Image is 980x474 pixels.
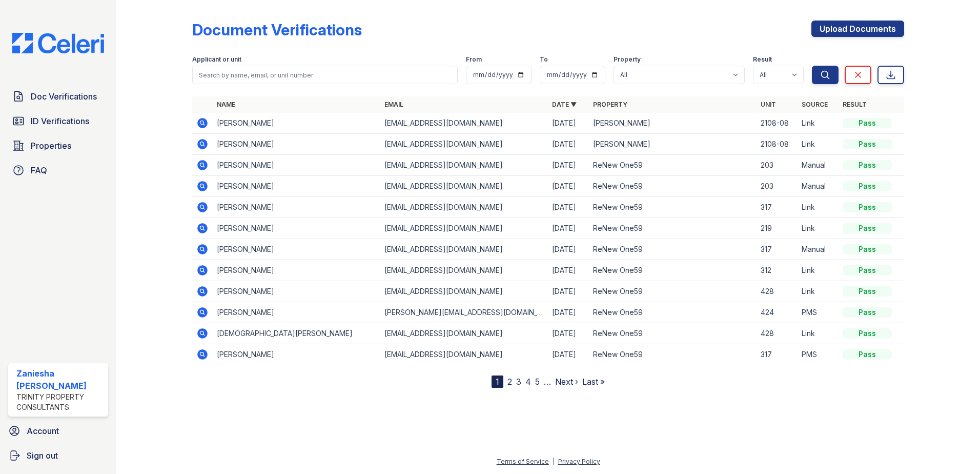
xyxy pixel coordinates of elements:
[380,218,548,239] td: [EMAIL_ADDRESS][DOMAIN_NAME]
[548,197,589,218] td: [DATE]
[757,134,798,155] td: 2108-08
[544,376,551,388] span: …
[802,101,828,108] a: Source
[757,302,798,323] td: 424
[16,392,104,412] div: Trinity Property Consultants
[548,176,589,197] td: [DATE]
[555,377,578,387] a: Next ›
[213,155,380,176] td: [PERSON_NAME]
[4,421,112,441] a: Account
[798,197,839,218] td: Link
[753,55,772,64] label: Result
[213,197,380,218] td: [PERSON_NAME]
[843,307,892,318] div: Pass
[843,244,892,254] div: Pass
[798,176,839,197] td: Manual
[8,111,108,131] a: ID Verifications
[589,260,757,281] td: ReNew One59
[757,239,798,260] td: 317
[589,302,757,323] td: ReNew One59
[589,176,757,197] td: ReNew One59
[843,118,892,128] div: Pass
[798,134,839,155] td: Link
[757,281,798,302] td: 428
[213,134,380,155] td: [PERSON_NAME]
[757,197,798,218] td: 317
[16,367,104,392] div: Zaniesha [PERSON_NAME]
[380,155,548,176] td: [EMAIL_ADDRESS][DOMAIN_NAME]
[548,344,589,365] td: [DATE]
[31,164,47,176] span: FAQ
[8,160,108,181] a: FAQ
[843,286,892,297] div: Pass
[548,239,589,260] td: [DATE]
[548,302,589,323] td: [DATE]
[553,458,555,465] div: |
[380,239,548,260] td: [EMAIL_ADDRESS][DOMAIN_NAME]
[798,260,839,281] td: Link
[4,445,112,466] a: Sign out
[540,55,548,64] label: To
[8,86,108,107] a: Doc Verifications
[798,218,839,239] td: Link
[558,458,600,465] a: Privacy Policy
[757,155,798,176] td: 203
[31,115,89,127] span: ID Verifications
[798,302,839,323] td: PMS
[843,139,892,149] div: Pass
[525,377,531,387] a: 4
[811,21,904,37] a: Upload Documents
[384,101,403,108] a: Email
[548,155,589,176] td: [DATE]
[507,377,512,387] a: 2
[843,160,892,170] div: Pass
[589,239,757,260] td: ReNew One59
[548,113,589,134] td: [DATE]
[380,134,548,155] td: [EMAIL_ADDRESS][DOMAIN_NAME]
[757,218,798,239] td: 219
[192,66,458,84] input: Search by name, email, or unit number
[761,101,776,108] a: Unit
[589,113,757,134] td: [PERSON_NAME]
[589,344,757,365] td: ReNew One59
[31,90,97,103] span: Doc Verifications
[548,323,589,344] td: [DATE]
[213,239,380,260] td: [PERSON_NAME]
[582,377,605,387] a: Last »
[492,376,503,388] div: 1
[843,349,892,360] div: Pass
[589,197,757,218] td: ReNew One59
[380,281,548,302] td: [EMAIL_ADDRESS][DOMAIN_NAME]
[380,176,548,197] td: [EMAIL_ADDRESS][DOMAIN_NAME]
[380,323,548,344] td: [EMAIL_ADDRESS][DOMAIN_NAME]
[27,449,58,462] span: Sign out
[213,344,380,365] td: [PERSON_NAME]
[552,101,577,108] a: Date ▼
[535,377,540,387] a: 5
[548,260,589,281] td: [DATE]
[843,223,892,233] div: Pass
[213,281,380,302] td: [PERSON_NAME]
[798,344,839,365] td: PMS
[192,21,362,39] div: Document Verifications
[843,265,892,275] div: Pass
[213,218,380,239] td: [PERSON_NAME]
[213,176,380,197] td: [PERSON_NAME]
[380,113,548,134] td: [EMAIL_ADDRESS][DOMAIN_NAME]
[380,344,548,365] td: [EMAIL_ADDRESS][DOMAIN_NAME]
[589,218,757,239] td: ReNew One59
[380,260,548,281] td: [EMAIL_ADDRESS][DOMAIN_NAME]
[843,202,892,212] div: Pass
[497,458,549,465] a: Terms of Service
[31,140,71,152] span: Properties
[548,218,589,239] td: [DATE]
[589,155,757,176] td: ReNew One59
[466,55,482,64] label: From
[213,113,380,134] td: [PERSON_NAME]
[757,113,798,134] td: 2108-08
[843,101,867,108] a: Result
[4,33,112,53] img: CE_Logo_Blue-a8612792a0a2168367f1c8372b55b34899dd931a85d93a1a3d3e32e68fde9ad4.png
[213,302,380,323] td: [PERSON_NAME]
[798,239,839,260] td: Manual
